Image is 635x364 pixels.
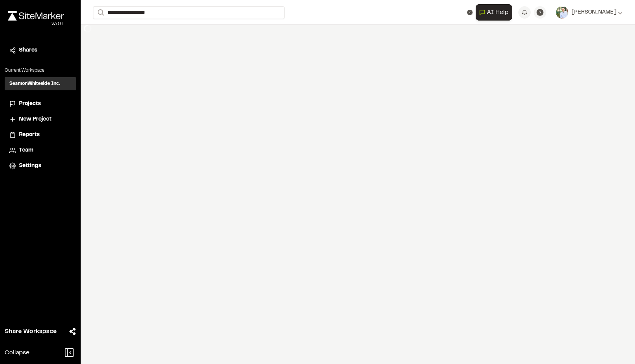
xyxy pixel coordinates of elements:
a: Team [9,146,71,155]
span: Team [19,146,33,155]
img: rebrand.png [8,11,64,21]
a: New Project [9,115,71,124]
span: Share Workspace [5,327,57,336]
span: [PERSON_NAME] [571,8,616,17]
div: Open AI Assistant [476,4,515,21]
a: Projects [9,100,71,108]
span: Projects [19,100,41,108]
span: Shares [19,46,37,55]
span: Settings [19,162,41,170]
button: Search [93,6,107,19]
button: [PERSON_NAME] [556,6,623,19]
h3: SeamonWhiteside Inc. [9,80,60,87]
button: Clear text [467,10,473,15]
a: Settings [9,162,71,170]
span: Collapse [5,348,29,357]
span: AI Help [487,8,509,17]
span: New Project [19,115,52,124]
span: Reports [19,131,40,139]
img: User [556,6,568,19]
div: Oh geez...please don't... [8,21,64,28]
a: Shares [9,46,71,55]
p: Current Workspace [5,67,76,74]
a: Reports [9,131,71,139]
button: Open AI Assistant [476,4,512,21]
